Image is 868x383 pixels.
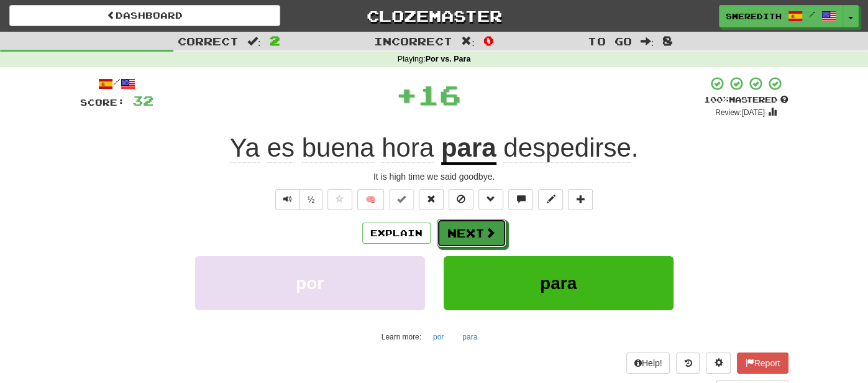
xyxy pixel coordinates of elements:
[302,133,375,163] span: buena
[503,133,631,163] span: despedirse
[483,33,494,48] span: 0
[588,35,631,47] span: To go
[270,33,280,48] span: 2
[444,256,674,310] button: para
[626,353,670,374] button: Help!
[178,35,239,47] span: Correct
[437,219,506,247] button: Next
[195,256,425,310] button: por
[327,189,352,210] button: Favorite sentence (alt+f)
[719,5,843,27] a: smeredith /
[662,33,673,48] span: 8
[381,333,421,341] small: Learn more:
[426,328,450,346] button: por
[381,133,434,163] span: hora
[80,170,788,183] div: It is high time we said goodbye.
[362,223,431,244] button: Explain
[538,189,563,210] button: Edit sentence (alt+d)
[809,10,815,19] span: /
[374,35,452,47] span: Incorrect
[737,353,788,374] button: Report
[715,108,765,117] small: Review: [DATE]
[640,36,654,47] span: :
[389,189,414,210] button: Set this sentence to 100% Mastered (alt+m)
[357,189,384,210] button: 🧠
[80,76,153,91] div: /
[496,133,639,163] span: .
[247,36,261,47] span: :
[299,5,570,27] a: Clozemaster
[676,353,700,374] button: Round history (alt+y)
[267,133,295,163] span: es
[419,189,444,210] button: Reset to 0% Mastered (alt+r)
[230,133,260,163] span: Ya
[80,97,125,108] span: Score:
[704,95,788,106] div: Mastered
[426,55,471,63] strong: Por vs. Para
[508,189,533,210] button: Discuss sentence (alt+u)
[296,274,324,293] span: por
[396,76,418,113] span: +
[704,95,729,104] span: 100 %
[132,93,153,108] span: 32
[540,274,577,293] span: para
[478,189,503,210] button: Grammar (alt+g)
[273,189,323,210] div: Text-to-speech controls
[455,328,484,346] button: para
[568,189,593,210] button: Add to collection (alt+a)
[726,11,782,22] span: smeredith
[299,189,323,210] button: ½
[441,133,496,165] u: para
[275,189,300,210] button: Play sentence audio (ctl+space)
[449,189,473,210] button: Ignore sentence (alt+i)
[418,79,461,110] span: 16
[9,5,280,26] a: Dashboard
[461,36,475,47] span: :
